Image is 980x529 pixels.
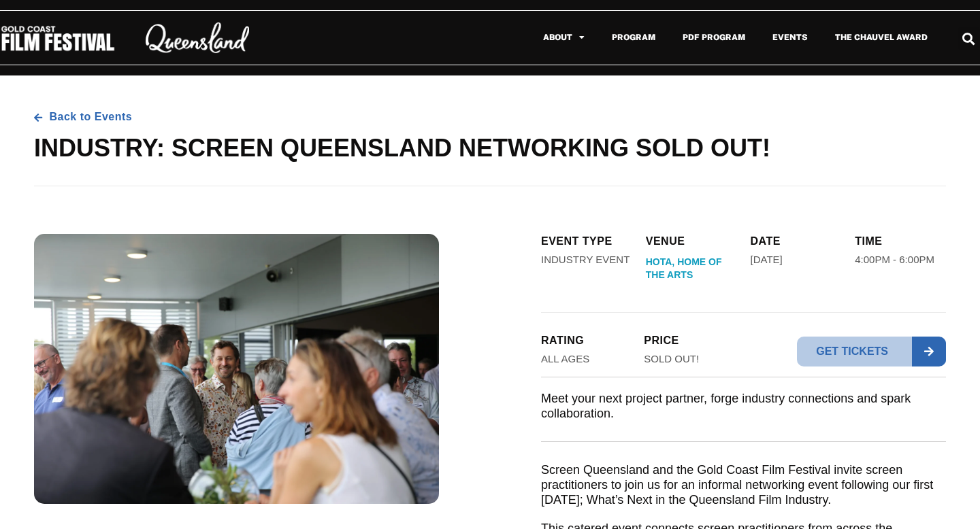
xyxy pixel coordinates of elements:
a: About [529,22,598,53]
div: [DATE] [751,252,783,267]
div: Search [958,27,980,50]
div: Meet your next project partner, forge industry connections and spark collaboration. [541,391,946,421]
a: Program [598,22,669,53]
div: SOLD OUT! [644,352,699,366]
a: PDF Program [669,22,759,53]
div: INDUSTRY EVENT [541,252,630,267]
span: HOTA, Home of the Arts [646,256,737,284]
a: The Chauvel Award [821,22,941,53]
a: Events [759,22,821,53]
h5: Venue [646,234,737,249]
span: Get tickets [797,337,912,366]
h5: eVENT type [541,234,632,249]
h5: Price [644,333,743,348]
a: Back to Events [34,109,132,124]
h5: Time [855,234,946,249]
span: Back to Events [46,109,133,124]
h5: Date [751,234,842,249]
nav: Menu [279,22,942,53]
h1: INDUSTRY: Screen Queensland Networking SOLD OUT! [34,131,946,165]
a: Get tickets [797,337,946,366]
div: ALL AGES [541,352,589,366]
p: Screen Queensland and the Gold Coast Film Festival invite screen practitioners to join us for an ... [541,462,946,507]
p: 4:00PM - 6:00PM [855,252,934,267]
h5: Rating [541,333,640,348]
